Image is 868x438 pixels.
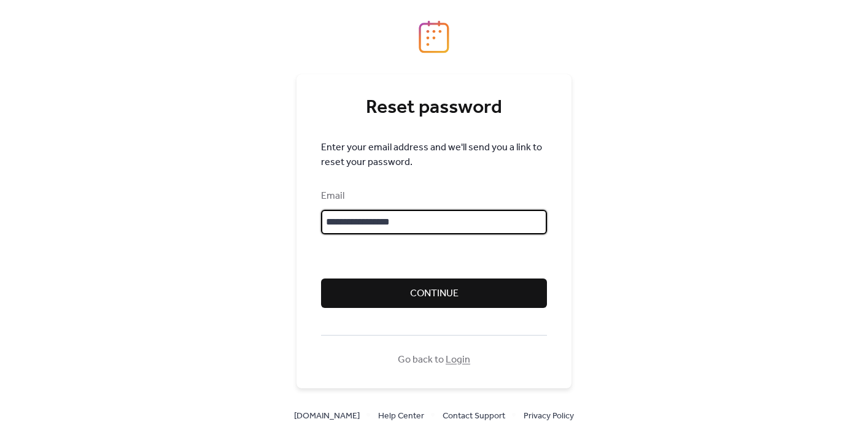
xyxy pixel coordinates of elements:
a: Help Center [378,408,424,423]
span: Privacy Policy [524,409,574,424]
button: Continue [321,279,547,308]
img: logo [419,20,449,53]
span: Contact Support [443,409,505,424]
a: Login [446,350,470,369]
a: [DOMAIN_NAME] [294,408,360,423]
a: Contact Support [443,408,505,423]
span: Enter your email address and we'll send you a link to reset your password. [321,140,547,170]
div: Email [321,189,544,204]
span: Continue [410,286,459,301]
span: Go back to [398,353,470,367]
a: Privacy Policy [524,408,574,423]
span: [DOMAIN_NAME] [294,409,360,424]
div: Reset password [321,96,547,120]
span: Help Center [378,409,424,424]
